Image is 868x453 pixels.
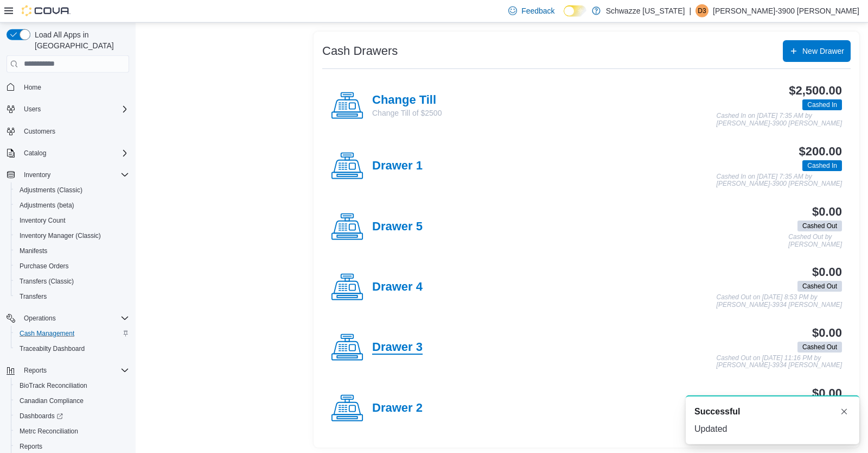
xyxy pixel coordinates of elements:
h3: $2,500.00 [789,84,842,97]
span: BioTrack Reconciliation [20,381,87,390]
span: Cashed Out [802,221,837,231]
p: | [689,4,691,17]
span: Cashed In [802,99,842,110]
span: Load All Apps in [GEOGRAPHIC_DATA] [30,29,129,51]
a: BioTrack Reconciliation [15,379,92,392]
a: Dashboards [11,408,133,424]
span: Feedback [521,5,554,16]
span: New Drawer [802,46,844,56]
button: Transfers [11,289,133,304]
span: Cashed In [807,100,837,110]
button: Purchase Orders [11,259,133,274]
input: Dark Mode [564,5,586,17]
button: Inventory Count [11,213,133,228]
span: Reports [15,440,129,453]
span: Cashed Out [797,221,842,231]
span: Reports [20,442,42,451]
span: Reports [24,366,47,375]
span: Transfers [15,290,129,303]
span: D3 [698,4,706,17]
span: Cash Management [20,329,74,338]
div: Notification [694,405,851,418]
a: Manifests [15,244,52,257]
span: Transfers [20,292,47,301]
button: Users [20,103,45,116]
a: Metrc Reconciliation [15,425,82,438]
span: Traceabilty Dashboard [15,342,129,355]
button: Customers [2,123,133,139]
p: Change Till of $2500 [372,108,442,118]
a: Inventory Manager (Classic) [15,229,105,242]
span: Catalog [20,147,129,160]
p: Cashed Out by [PERSON_NAME] [788,234,842,248]
span: Operations [20,312,129,325]
span: Successful [694,405,740,418]
span: Adjustments (beta) [20,201,74,210]
a: Cash Management [15,327,79,340]
div: Daniel-3900 Lopez [695,4,709,17]
span: Cashed Out [802,281,837,291]
p: Cashed Out on [DATE] 8:53 PM by [PERSON_NAME]-3934 [PERSON_NAME] [717,294,842,309]
span: Cashed Out [797,342,842,353]
span: Inventory Manager (Classic) [20,231,101,240]
button: Cash Management [11,326,133,341]
p: Cashed Out on [DATE] 11:16 PM by [PERSON_NAME]-3934 [PERSON_NAME] [717,355,842,369]
a: Transfers [15,290,51,303]
button: Dismiss toast [838,405,851,418]
span: Canadian Compliance [20,397,84,405]
button: Catalog [20,147,50,160]
span: Dashboards [15,410,129,423]
a: Purchase Orders [15,260,73,273]
a: Customers [20,125,60,138]
span: Inventory Count [15,214,129,227]
span: Metrc Reconciliation [15,425,129,438]
button: New Drawer [783,40,851,62]
span: Cashed In [802,160,842,171]
h4: Drawer 1 [372,159,423,173]
a: Adjustments (beta) [15,199,79,212]
span: Users [20,103,129,116]
h3: $0.00 [812,326,842,339]
span: Reports [20,364,129,377]
button: Adjustments (beta) [11,198,133,213]
h3: $0.00 [812,205,842,218]
span: Metrc Reconciliation [20,427,78,436]
span: BioTrack Reconciliation [15,379,129,392]
span: Home [20,80,129,94]
span: Operations [24,314,56,323]
span: Inventory Manager (Classic) [15,229,129,242]
h3: $0.00 [812,266,842,279]
span: Cashed Out [797,281,842,292]
span: Catalog [24,149,46,158]
a: Home [20,81,46,94]
button: Reports [2,363,133,378]
button: Inventory [20,168,55,181]
span: Inventory [24,171,50,179]
p: Cashed In on [DATE] 7:35 AM by [PERSON_NAME]-3900 [PERSON_NAME] [717,173,842,188]
p: Schwazze [US_STATE] [606,4,685,17]
span: Inventory Count [20,216,66,225]
span: Transfers (Classic) [20,277,74,286]
button: Reports [20,364,51,377]
span: Adjustments (Classic) [15,184,129,197]
span: Manifests [15,244,129,257]
h4: Drawer 4 [372,280,423,294]
button: Operations [20,312,60,325]
span: Purchase Orders [20,262,69,270]
button: Users [2,102,133,117]
span: Inventory [20,168,129,181]
h4: Drawer 3 [372,341,423,355]
span: Manifests [20,247,47,255]
h3: $200.00 [799,145,842,158]
span: Adjustments (Classic) [20,186,82,194]
button: BioTrack Reconciliation [11,378,133,393]
span: Home [24,83,41,92]
a: Inventory Count [15,214,70,227]
h3: Cash Drawers [322,45,398,58]
button: Canadian Compliance [11,393,133,408]
span: Users [24,105,41,114]
p: Cashed In on [DATE] 7:35 AM by [PERSON_NAME]-3900 [PERSON_NAME] [717,112,842,127]
span: Purchase Orders [15,260,129,273]
a: Canadian Compliance [15,394,88,407]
